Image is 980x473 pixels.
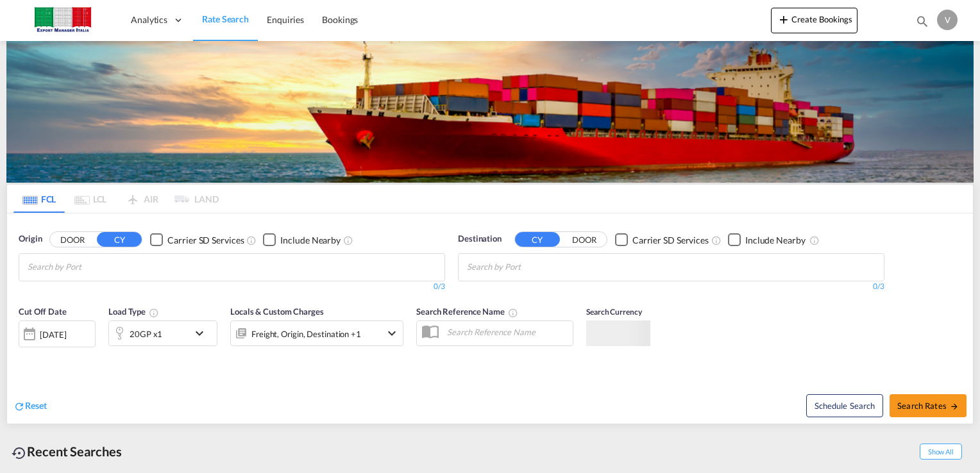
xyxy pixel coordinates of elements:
[728,233,806,246] md-checkbox: Checkbox No Ink
[615,233,709,246] md-checkbox: Checkbox No Ink
[465,254,594,278] md-chips-wrap: Chips container with autocompletion. Enter the text area, type text to search, and then use the u...
[230,320,403,346] div: Freight Origin Destination Factory Stuffingicon-chevron-down
[50,233,95,247] button: DOOR
[384,326,400,341] md-icon: icon-chevron-down
[776,12,791,27] md-icon: icon-plus 400-fg
[515,232,560,247] button: CY
[13,185,65,213] md-tab-item: FCL
[7,213,973,423] div: OriginDOOR CY Checkbox No InkUnchecked: Search for CY (Container Yard) services for all selected ...
[806,394,883,417] button: Note: By default Schedule search will only considerorigin ports, destination ports and cut off da...
[632,234,709,247] div: Carrier SD Services
[890,394,967,417] button: Search Ratesicon-arrow-right
[97,232,142,247] button: CY
[19,306,67,317] span: Cut Off Date
[937,10,958,30] div: V
[130,325,162,343] div: 20GP x1
[771,8,857,33] button: icon-plus 400-fgCreate Bookings
[28,257,149,278] input: Chips input.
[562,233,607,247] button: DOOR
[897,401,959,411] span: Search Rates
[920,444,962,460] span: Show All
[149,308,159,318] md-icon: icon-information-outline
[416,306,518,317] span: Search Reference Name
[192,326,214,341] md-icon: icon-chevron-down
[19,320,96,347] div: [DATE]
[915,14,929,28] md-icon: icon-magnify
[13,401,25,412] md-icon: icon-refresh
[441,322,573,342] input: Search Reference Name
[13,399,47,413] div: icon-refreshReset
[108,320,217,346] div: 20GP x1icon-chevron-down
[131,13,167,26] span: Analytics
[711,235,722,245] md-icon: Unchecked: Search for CY (Container Yard) services for all selected carriers.Checked : Search for...
[12,445,27,461] md-icon: icon-backup-restore
[467,257,589,278] input: Chips input.
[19,345,28,363] md-datepicker: Select
[322,14,358,25] span: Bookings
[167,234,244,247] div: Carrier SD Services
[267,14,304,25] span: Enquiries
[230,306,324,317] span: Locals & Custom Charges
[6,437,127,466] div: Recent Searches
[458,281,884,292] div: 0/3
[809,235,820,245] md-icon: Unchecked: Ignores neighbouring ports when fetching rates.Checked : Includes neighbouring ports w...
[251,325,361,343] div: Freight Origin Destination Factory Stuffing
[19,233,42,245] span: Origin
[40,329,66,340] div: [DATE]
[19,281,445,292] div: 0/3
[13,185,219,213] md-pagination-wrapper: Use the left and right arrow keys to navigate between tabs
[246,235,257,245] md-icon: Unchecked: Search for CY (Container Yard) services for all selected carriers.Checked : Search for...
[25,400,47,411] span: Reset
[263,233,341,246] md-checkbox: Checkbox No Ink
[150,233,244,246] md-checkbox: Checkbox No Ink
[280,234,341,247] div: Include Nearby
[915,14,929,33] div: icon-magnify
[745,234,806,247] div: Include Nearby
[19,6,106,35] img: 51022700b14f11efa3148557e262d94e.jpg
[26,254,155,278] md-chips-wrap: Chips container with autocompletion. Enter the text area, type text to search, and then use the u...
[508,308,518,318] md-icon: Your search will be saved by the below given name
[202,13,249,24] span: Rate Search
[950,402,959,411] md-icon: icon-arrow-right
[6,41,974,183] img: LCL+%26+FCL+BACKGROUND.png
[343,235,353,245] md-icon: Unchecked: Ignores neighbouring ports when fetching rates.Checked : Includes neighbouring ports w...
[458,233,502,245] span: Destination
[108,306,159,317] span: Load Type
[586,307,642,317] span: Search Currency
